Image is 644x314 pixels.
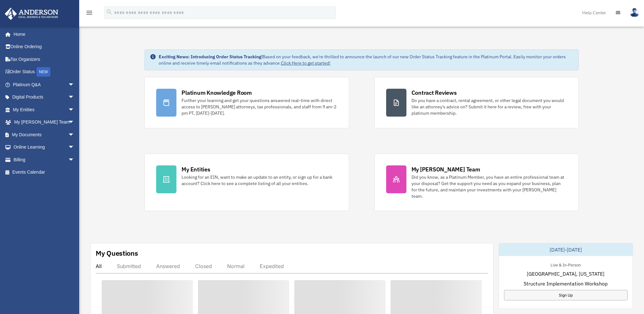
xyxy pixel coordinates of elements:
[68,103,81,116] span: arrow_drop_down
[96,248,138,258] div: My Questions
[411,165,480,173] div: My [PERSON_NAME] Team
[117,263,141,269] div: Submitted
[156,263,180,269] div: Answered
[4,41,84,53] a: Online Ordering
[411,97,567,116] div: Do you have a contract, rental agreement, or other legal document you would like an attorney's ad...
[144,77,349,128] a: Platinum Knowledge Room Further your learning and get your questions answered real-time with dire...
[3,8,60,20] img: Anderson Advisors Platinum Portal
[630,8,639,17] img: User Pic
[159,54,573,66] div: Based on your feedback, we're thrilled to announce the launch of our new Order Status Tracking fe...
[4,166,84,179] a: Events Calendar
[545,261,586,268] div: Live & In-Person
[4,91,84,104] a: Digital Productsarrow_drop_down
[68,91,81,104] span: arrow_drop_down
[411,174,567,199] div: Did you know, as a Platinum Member, you have an entire professional team at your disposal? Get th...
[4,66,84,79] a: Order StatusNEW
[68,78,81,91] span: arrow_drop_down
[182,174,337,187] div: Looking for an EIN, want to make an update to an entity, or sign up for a bank account? Click her...
[144,154,349,211] a: My Entities Looking for an EIN, want to make an update to an entity, or sign up for a bank accoun...
[4,141,84,154] a: Online Learningarrow_drop_down
[4,128,84,141] a: My Documentsarrow_drop_down
[159,54,263,60] strong: Exciting News: Introducing Order Status Tracking!
[182,89,252,97] div: Platinum Knowledge Room
[504,290,628,300] a: Sign Up
[4,153,84,166] a: Billingarrow_drop_down
[374,154,579,211] a: My [PERSON_NAME] Team Did you know, as a Platinum Member, you have an entire professional team at...
[86,11,93,16] a: menu
[4,116,84,129] a: My [PERSON_NAME] Teamarrow_drop_down
[281,60,330,66] a: Click Here to get started!
[106,9,113,16] i: search
[411,89,457,97] div: Contract Reviews
[36,67,50,77] div: NEW
[374,77,579,128] a: Contract Reviews Do you have a contract, rental agreement, or other legal document you would like...
[68,141,81,154] span: arrow_drop_down
[260,263,284,269] div: Expedited
[96,263,102,269] div: All
[227,263,245,269] div: Normal
[182,165,210,173] div: My Entities
[195,263,212,269] div: Closed
[68,153,81,166] span: arrow_drop_down
[524,280,608,287] span: Structure Implementation Workshop
[499,243,633,256] div: [DATE]-[DATE]
[86,9,93,16] i: menu
[182,97,337,116] div: Further your learning and get your questions answered real-time with direct access to [PERSON_NAM...
[4,103,84,116] a: My Entitiesarrow_drop_down
[527,270,604,278] span: [GEOGRAPHIC_DATA], [US_STATE]
[4,78,84,91] a: Platinum Q&Aarrow_drop_down
[68,128,81,141] span: arrow_drop_down
[68,116,81,129] span: arrow_drop_down
[4,28,81,41] a: Home
[4,53,84,66] a: Tax Organizers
